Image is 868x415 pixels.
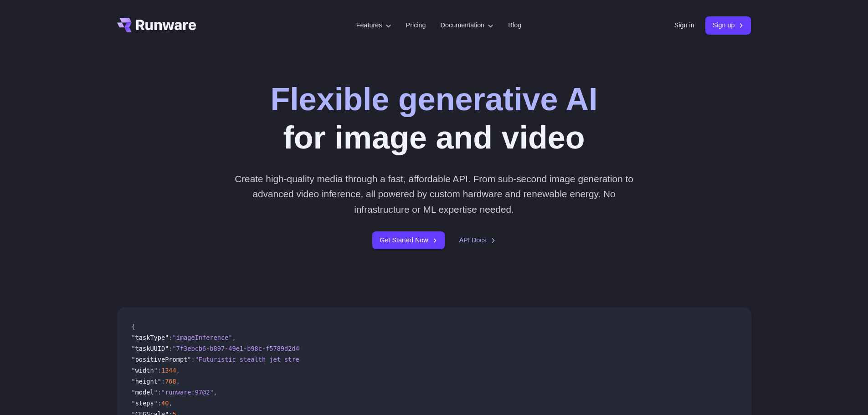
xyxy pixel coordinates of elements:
[132,334,169,341] span: "taskType"
[173,345,314,352] span: "7f3ebcb6-b897-49e1-b98c-f5789d2d40d7"
[173,334,232,341] span: "imageInference"
[158,367,161,374] span: :
[161,378,165,385] span: :
[270,80,597,157] h1: for image and video
[169,334,172,341] span: :
[165,378,176,385] span: 768
[356,20,391,31] label: Features
[270,82,597,117] strong: Flexible generative AI
[406,20,426,31] a: Pricing
[176,378,180,385] span: ,
[169,400,172,407] span: ,
[132,323,135,330] span: {
[132,389,158,396] span: "model"
[117,18,196,32] a: Go to /
[195,356,534,363] span: "Futuristic stealth jet streaking through a neon-lit cityscape with glowing purple exhaust"
[132,356,191,363] span: "positivePrompt"
[459,235,496,246] a: API Docs
[158,400,161,407] span: :
[169,345,172,352] span: :
[441,20,494,31] label: Documentation
[232,334,236,341] span: ,
[158,389,161,396] span: :
[132,400,158,407] span: "steps"
[214,389,217,396] span: ,
[372,231,444,249] a: Get Started Now
[132,367,158,374] span: "width"
[191,356,195,363] span: :
[161,367,176,374] span: 1344
[231,171,637,217] p: Create high-quality media through a fast, affordable API. From sub-second image generation to adv...
[132,345,169,352] span: "taskUUID"
[674,20,694,31] a: Sign in
[508,20,521,31] a: Blog
[132,378,161,385] span: "height"
[705,16,751,34] a: Sign up
[176,367,180,374] span: ,
[161,400,169,407] span: 40
[161,389,214,396] span: "runware:97@2"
